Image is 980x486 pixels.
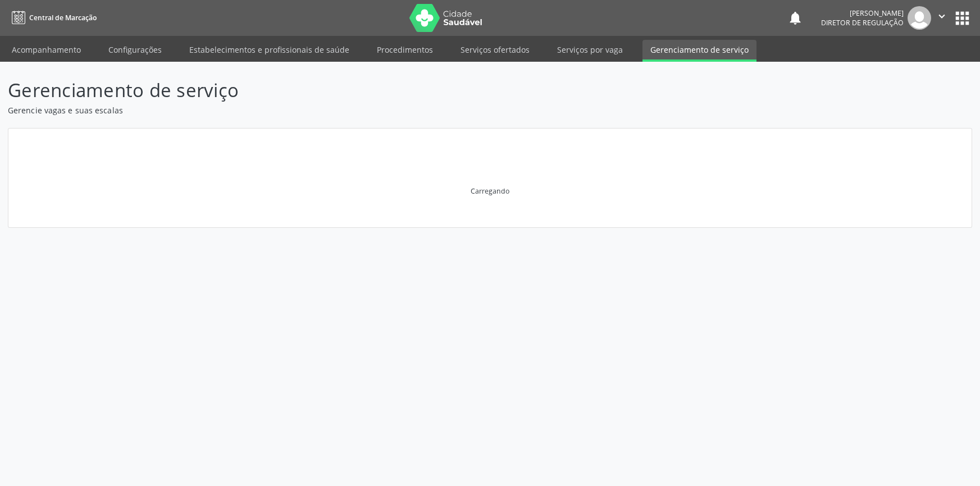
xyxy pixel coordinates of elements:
[952,8,972,28] button: apps
[101,40,170,59] a: Configurações
[471,186,509,196] div: Carregando
[787,10,803,26] button: notifications
[369,40,441,59] a: Procedimentos
[8,76,683,104] p: Gerenciamento de serviço
[931,6,952,30] button: 
[8,8,97,27] a: Central de Marcação
[549,40,631,59] a: Serviços por vaga
[181,40,357,59] a: Estabelecimentos e profissionais de saúde
[453,40,537,59] a: Serviços ofertados
[642,40,756,62] a: Gerenciamento de serviço
[908,6,931,30] img: img
[8,104,683,116] p: Gerencie vagas e suas escalas
[936,10,948,22] i: 
[821,18,904,27] span: Diretor de regulação
[821,8,904,18] div: [PERSON_NAME]
[29,13,97,22] span: Central de Marcação
[4,40,89,59] a: Acompanhamento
